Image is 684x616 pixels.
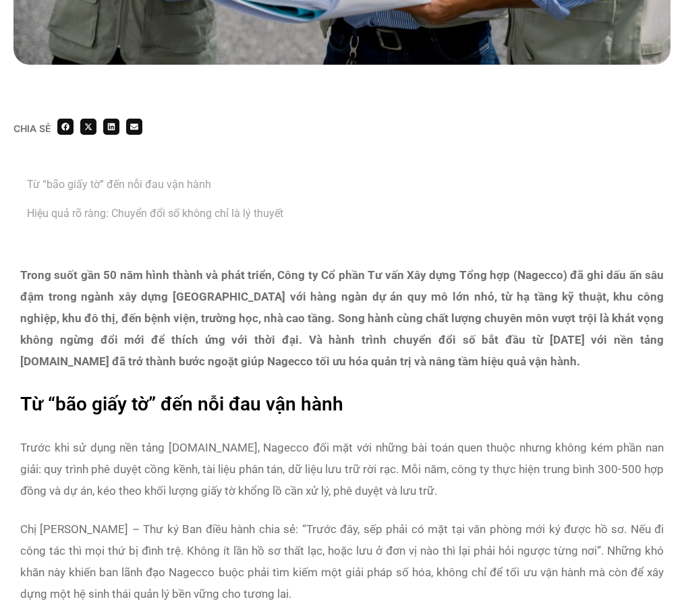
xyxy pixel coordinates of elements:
h2: Từ “bão giấy tờ” đến nỗi đau vận hành [20,389,664,420]
div: Share on linkedin [103,119,119,135]
div: Chia sẻ [13,124,51,133]
strong: Trong suốt gần 50 năm hình thành và phát triển, Công ty Cổ phần Tư vấn Xây dựng Tổng hợp (Nagecco... [20,268,664,368]
a: Hiệu quả rõ ràng: Chuyển đổi số không chỉ là lý thuyết [27,205,283,222]
p: Trước khi sử dụng nền tảng [DOMAIN_NAME], Nagecco đối mặt với những bài toán quen thuộc nhưng khô... [20,437,664,501]
div: Share on x-twitter [80,119,96,135]
div: Share on email [126,119,142,135]
p: Chị [PERSON_NAME] – Thư ký Ban điều hành chia sẻ: “Trước đây, sếp phải có mặt tại văn phòng mới k... [20,518,664,605]
a: Từ “bão giấy tờ” đến nỗi đau vận hành [27,176,211,193]
div: Share on facebook [57,119,74,135]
